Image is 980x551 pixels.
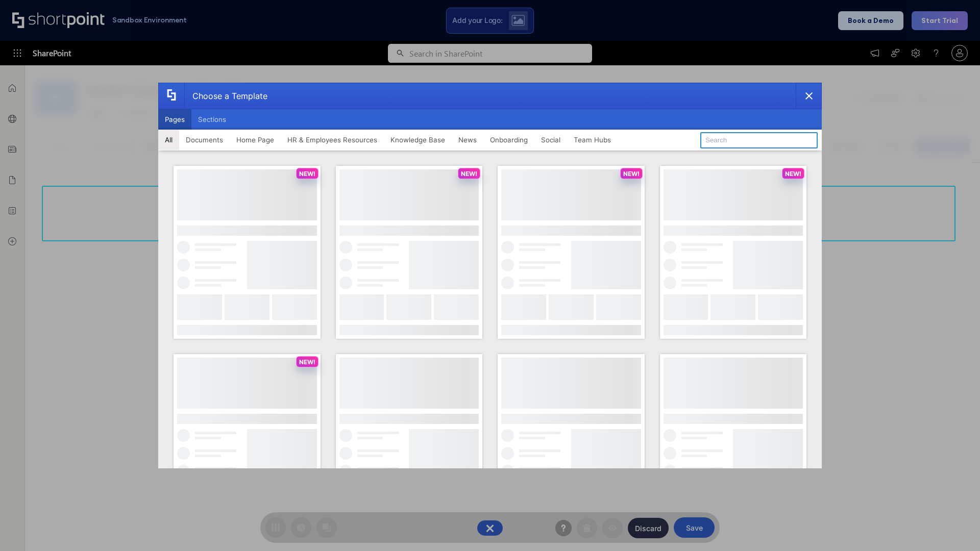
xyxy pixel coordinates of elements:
p: NEW! [785,170,801,178]
input: Search [700,132,818,148]
p: NEW! [299,170,315,178]
iframe: Chat Widget [929,502,980,551]
button: All [158,130,179,150]
button: Onboarding [483,130,534,150]
button: News [452,130,483,150]
button: Sections [191,109,233,130]
div: Choose a Template [184,83,267,109]
button: HR & Employees Resources [281,130,384,150]
p: NEW! [461,170,477,178]
p: NEW! [299,358,315,366]
p: NEW! [623,170,640,178]
button: Pages [158,109,191,130]
div: template selector [158,83,822,468]
button: Knowledge Base [384,130,452,150]
button: Social [534,130,567,150]
button: Home Page [230,130,281,150]
button: Documents [179,130,230,150]
button: Team Hubs [567,130,618,150]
